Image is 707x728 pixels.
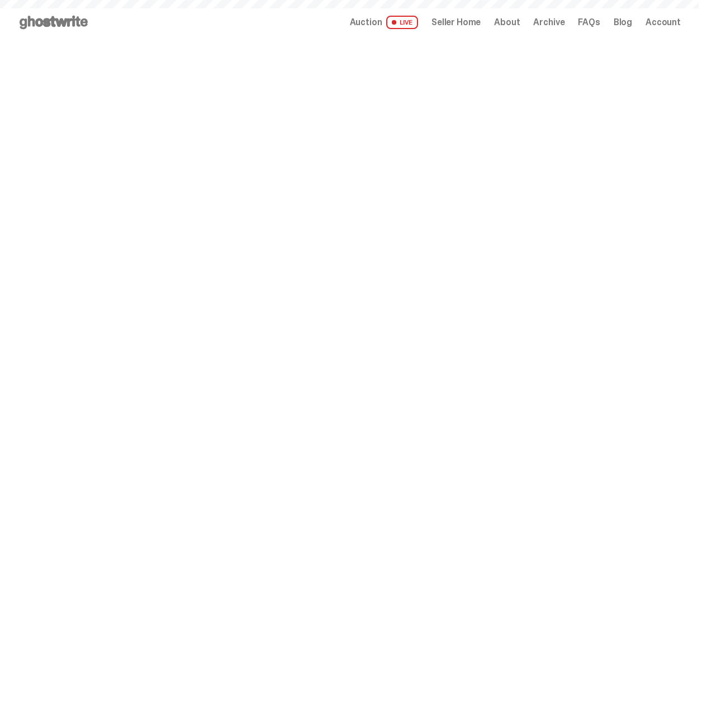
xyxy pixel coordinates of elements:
[350,18,382,27] span: Auction
[646,18,681,27] a: Account
[614,18,632,27] a: Blog
[578,18,600,27] a: FAQs
[533,18,564,27] a: Archive
[350,16,418,29] a: Auction LIVE
[431,18,481,27] a: Seller Home
[386,16,418,29] span: LIVE
[494,18,520,27] a: About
